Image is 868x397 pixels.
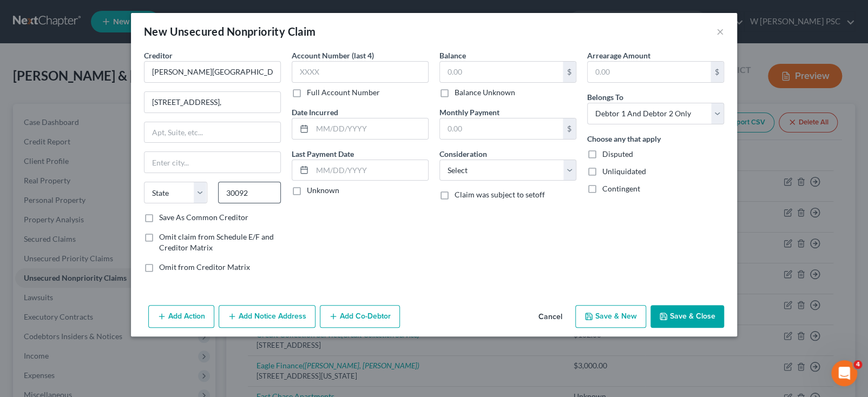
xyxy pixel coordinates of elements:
[588,62,711,82] input: 0.00
[144,24,315,39] div: New Unsecured Nonpriority Claim
[711,62,724,82] div: $
[312,160,428,181] input: MM/DD/YYYY
[307,185,339,196] label: Unknown
[602,167,646,176] span: Unliquidated
[831,360,857,386] iframe: Intercom live chat
[159,232,274,252] span: Omit claim from Schedule E/F and Creditor Matrix
[439,148,487,160] label: Consideration
[320,305,400,328] button: Add Co-Debtor
[218,182,281,203] input: Enter zip...
[587,92,623,102] span: Belongs To
[853,360,862,369] span: 4
[455,190,545,199] span: Claim was subject to setoff
[439,107,499,118] label: Monthly Payment
[144,51,173,60] span: Creditor
[440,62,563,82] input: 0.00
[439,50,466,61] label: Balance
[159,212,248,223] label: Save As Common Creditor
[587,133,661,144] label: Choose any that apply
[312,118,428,139] input: MM/DD/YYYY
[292,61,429,83] input: XXXX
[530,306,571,328] button: Cancel
[144,122,280,143] input: Apt, Suite, etc...
[455,87,515,98] label: Balance Unknown
[602,149,633,158] span: Disputed
[307,87,380,98] label: Full Account Number
[575,305,646,328] button: Save & New
[292,148,354,160] label: Last Payment Date
[650,305,724,328] button: Save & Close
[292,50,374,61] label: Account Number (last 4)
[440,118,563,139] input: 0.00
[563,118,576,139] div: $
[148,305,214,328] button: Add Action
[602,184,640,193] span: Contingent
[292,107,338,118] label: Date Incurred
[563,62,576,82] div: $
[144,61,281,83] input: Search creditor by name...
[144,92,280,113] input: Enter address...
[716,25,724,38] button: ×
[219,305,315,328] button: Add Notice Address
[144,152,280,173] input: Enter city...
[159,262,250,272] span: Omit from Creditor Matrix
[587,50,650,61] label: Arrearage Amount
